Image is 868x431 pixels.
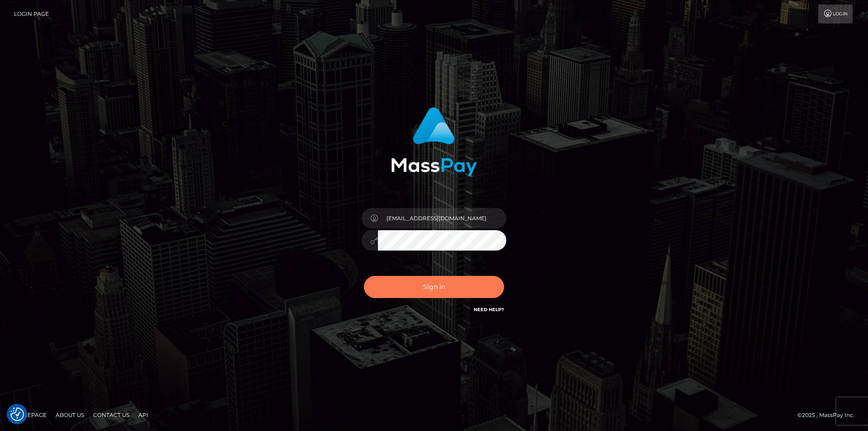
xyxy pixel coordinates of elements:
[135,408,152,422] a: API
[14,5,49,24] a: Login Page
[818,5,853,24] a: Login
[797,410,861,420] div: © 2025 , MassPay Inc.
[364,276,504,298] button: Sign in
[474,307,504,313] a: Need Help?
[52,408,88,422] a: About Us
[10,407,24,421] button: Consent Preferences
[90,408,133,422] a: Contact Us
[378,208,506,228] input: Username...
[10,408,50,422] a: Homepage
[10,407,24,421] img: Revisit consent button
[391,107,477,176] img: MassPay Login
